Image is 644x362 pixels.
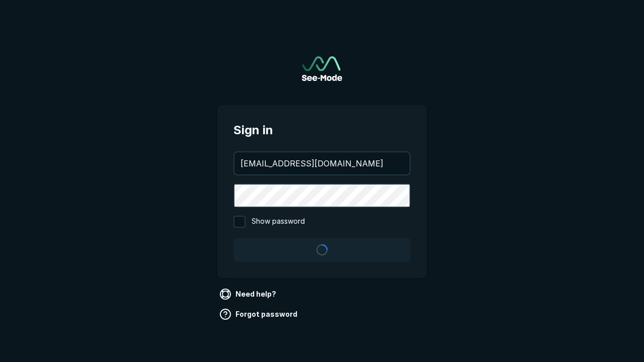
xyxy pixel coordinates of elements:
span: Show password [252,216,305,228]
img: See-Mode Logo [302,56,342,81]
a: Forgot password [217,306,301,322]
a: Go to sign in [302,56,342,81]
input: your@email.com [234,152,410,174]
span: Sign in [233,121,411,139]
a: Need help? [217,286,280,302]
